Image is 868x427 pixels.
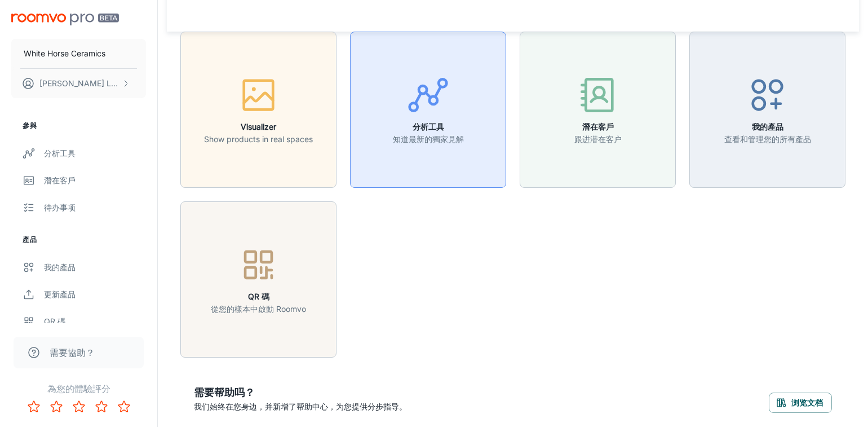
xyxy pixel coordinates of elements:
[180,273,336,284] a: QR 碼從您的樣本中啟動 Roomvo
[44,261,146,274] div: 我的產品
[9,382,148,395] p: 為您的體驗評分
[113,395,135,418] button: Rate 5 star
[689,103,845,115] a: 我的產品查看和管理您的所有產品
[44,147,146,160] div: 分析工具
[393,133,464,146] p: 知道最新的獨家見解
[11,69,146,98] button: [PERSON_NAME] Liao
[393,121,464,133] h6: 分析工具
[689,32,845,188] button: 我的產品查看和管理您的所有產品
[769,396,832,407] a: 浏览文档
[769,393,832,413] button: 浏览文档
[44,288,146,301] div: 更新產品
[44,315,146,328] div: QR 碼
[204,133,313,146] p: Show products in real spaces
[11,39,146,68] button: White Horse Ceramics
[11,14,119,25] img: Roomvo PRO Beta
[724,121,811,133] h6: 我的產品
[90,395,113,418] button: Rate 4 star
[180,201,336,358] button: QR 碼從您的樣本中啟動 Roomvo
[39,77,119,90] p: [PERSON_NAME] Liao
[194,385,407,400] h6: 需要帮助吗？
[724,133,811,146] p: 查看和管理您的所有產品
[45,395,68,418] button: Rate 2 star
[211,290,306,303] h6: QR 碼
[574,133,622,146] p: 跟进潜在客户
[50,346,95,359] span: 需要協助？
[44,201,146,214] div: 待办事项
[211,303,306,315] p: 從您的樣本中啟動 Roomvo
[24,47,105,60] p: White Horse Ceramics
[204,121,313,133] h6: Visualizer
[180,32,336,188] button: VisualizerShow products in real spaces
[350,32,506,188] button: 分析工具知道最新的獨家見解
[520,103,676,115] a: 潛在客戶跟进潜在客户
[44,174,146,187] div: 潛在客戶
[350,103,506,115] a: 分析工具知道最新的獨家見解
[574,121,622,133] h6: 潛在客戶
[23,395,45,418] button: Rate 1 star
[68,395,90,418] button: Rate 3 star
[520,32,676,188] button: 潛在客戶跟进潜在客户
[194,400,407,413] p: 我们始终在您身边，并新增了帮助中心，为您提供分步指导。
